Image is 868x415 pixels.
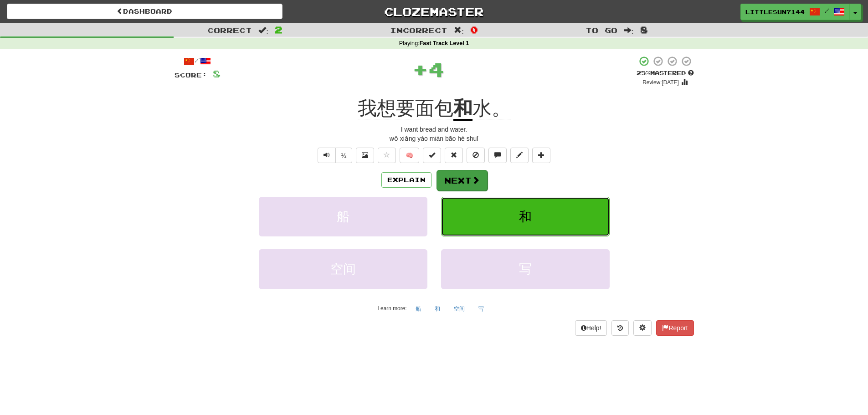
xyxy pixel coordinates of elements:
button: Set this sentence to 100% Mastered (alt+m) [423,148,441,163]
span: 8 [640,24,648,35]
button: 船 [259,197,427,236]
div: Text-to-speech controls [316,148,353,163]
button: Reset to 0% Mastered (alt+r) [445,148,463,163]
button: Discuss sentence (alt+u) [488,148,507,163]
button: Next [437,170,488,191]
span: : [258,26,268,34]
button: Report [656,320,693,336]
u: 和 [453,97,473,121]
button: Edit sentence (alt+d) [510,148,529,163]
button: Play sentence audio (ctl+space) [318,148,336,163]
button: Help! [575,320,607,336]
span: Score: [175,71,207,79]
span: / [825,7,829,14]
span: Incorrect [390,26,447,35]
span: 2 [275,24,282,35]
button: Ignore sentence (alt+i) [467,148,485,163]
button: 船 [411,302,426,316]
span: 空间 [330,262,356,276]
button: Explain [381,172,431,188]
button: 写 [441,249,610,289]
span: 8 [213,68,221,79]
strong: Fast Track Level 1 [420,40,469,46]
span: : [624,26,634,34]
span: 25 % [637,69,650,77]
button: Show image (alt+x) [356,148,374,163]
button: 空间 [259,249,427,289]
span: : [454,26,464,34]
div: I want bread and water. [175,125,694,134]
a: Clozemaster [296,4,572,20]
button: Add to collection (alt+a) [532,148,550,163]
div: Mastered [637,69,694,77]
button: 空间 [449,302,470,316]
span: 和 [519,210,532,224]
button: Favorite sentence (alt+f) [378,148,396,163]
button: ½ [335,148,353,163]
span: To go [586,26,617,35]
a: Dashboard [7,4,282,19]
button: 和 [430,302,445,316]
small: Review: [DATE] [642,79,679,86]
button: Round history (alt+y) [611,320,629,336]
button: 写 [473,302,489,316]
span: 0 [470,24,478,35]
span: Correct [207,26,252,35]
span: 船 [337,210,349,224]
div: / [175,56,221,67]
button: 和 [441,197,610,236]
div: wǒ xiǎng yào miàn bāo hé shuǐ [175,134,694,143]
span: 我想要面包 [358,97,453,119]
span: 4 [428,58,444,81]
span: + [412,56,428,83]
button: 🧠 [400,148,419,163]
small: Learn more: [377,305,406,312]
span: LittleSun7144 [745,8,805,16]
a: LittleSun7144 / [740,4,850,20]
span: 水。 [473,97,511,119]
span: 写 [519,262,532,276]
